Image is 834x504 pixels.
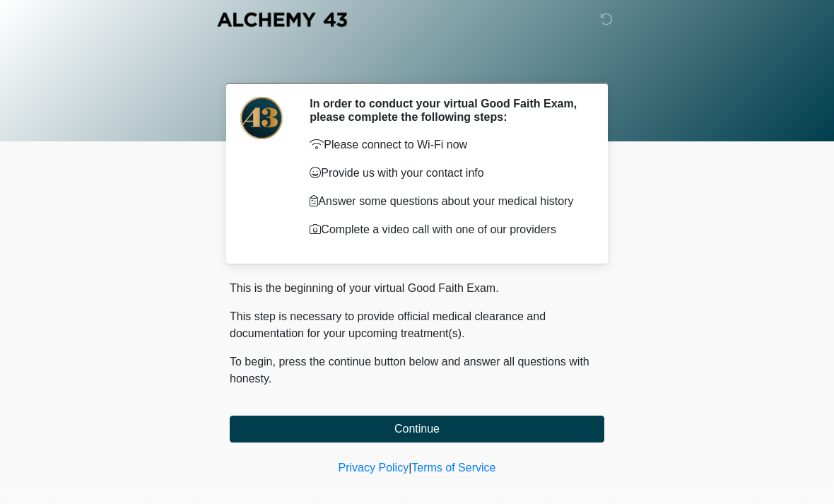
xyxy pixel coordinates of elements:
[310,97,583,124] h2: In order to conduct your virtual Good Faith Exam, please complete the following steps:
[339,462,409,474] a: Privacy Policy
[409,462,411,474] a: |
[310,165,583,182] p: Provide us with your contact info
[310,221,583,238] p: Complete a video call with one of our providers
[310,193,583,210] p: Answer some questions about your medical history
[230,353,604,387] p: To begin, press the continue button below and answer all questions with honesty.
[240,97,283,139] img: Agent Avatar
[411,462,495,474] a: Terms of Service
[230,280,604,297] p: This is the beginning of your virtual Good Faith Exam.
[216,11,348,28] img: Alchemy 43 Logo
[310,136,583,153] p: Please connect to Wi-Fi now
[230,308,604,342] p: This step is necessary to provide official medical clearance and documentation for your upcoming ...
[219,51,615,77] h1: ‎ ‎ ‎ ‎
[230,416,604,443] button: Continue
